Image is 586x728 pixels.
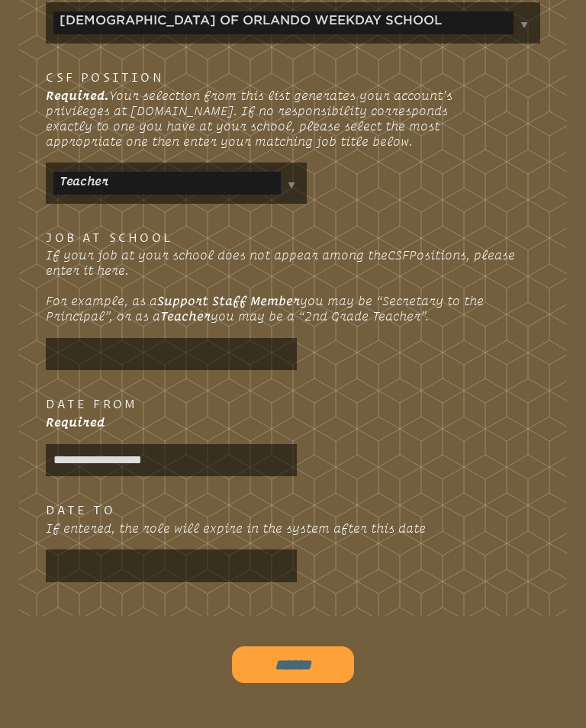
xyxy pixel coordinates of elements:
p: If entered, the role will expire in the system after this date [46,521,539,536]
h3: Date To [46,501,539,521]
strong: Teacher [160,310,211,324]
span: Required. [46,89,109,103]
p: If your job at your school does not appear among the Positions, please enter it here. For example... [46,248,539,324]
p: Your selection from this list generates your account’s privileges at [DOMAIN_NAME]. If no respons... [46,89,539,150]
a: [DEMOGRAPHIC_DATA] of Orlando Weekday School [56,12,443,31]
h3: Job at School [46,229,539,249]
strong: Support Staff Member [157,295,300,308]
span: Required [46,416,105,430]
a: Teacher [56,172,109,192]
h3: Date From [46,395,539,415]
h3: CSF Position [46,69,539,89]
span: CSF [388,249,409,263]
